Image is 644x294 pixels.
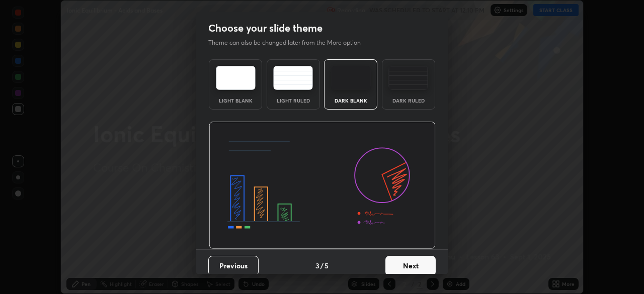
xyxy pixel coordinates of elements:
h2: Choose your slide theme [208,22,323,35]
h4: / [320,260,324,271]
img: lightTheme.e5ed3b09.svg [216,66,256,90]
img: darkTheme.f0cc69e5.svg [331,66,371,90]
h4: 5 [325,260,329,271]
div: Light Blank [215,98,256,103]
h4: 3 [315,260,319,271]
div: Dark Ruled [388,98,429,103]
p: Theme can also be changed later from the More option [208,38,371,47]
button: Previous [208,256,259,276]
div: Light Ruled [273,98,313,103]
button: Next [385,256,436,276]
img: lightRuledTheme.5fabf969.svg [273,66,313,90]
img: darkThemeBanner.d06ce4a2.svg [209,122,436,249]
div: Dark Blank [331,98,371,103]
img: darkRuledTheme.de295e13.svg [388,66,428,90]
